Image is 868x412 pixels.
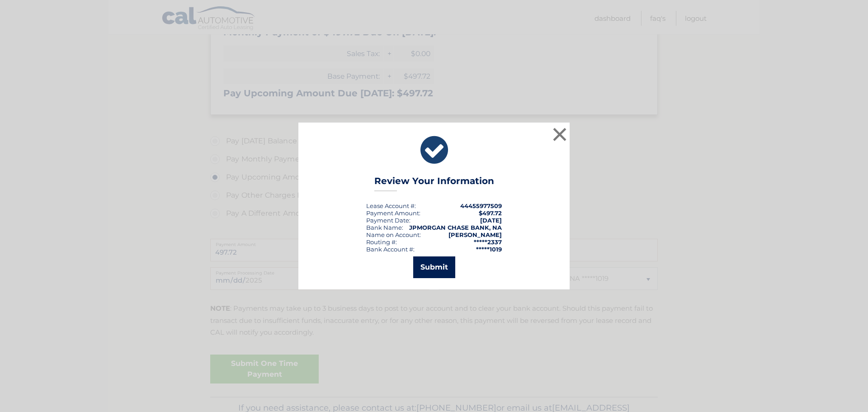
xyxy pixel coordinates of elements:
[413,256,455,278] button: Submit
[366,231,421,238] div: Name on Account:
[551,125,569,143] button: ×
[366,217,410,224] div: :
[409,224,502,231] strong: JPMORGAN CHASE BANK, NA
[366,202,416,209] div: Lease Account #:
[480,217,502,224] span: [DATE]
[479,209,502,217] span: $497.72
[366,238,397,246] div: Routing #:
[366,224,403,231] div: Bank Name:
[374,175,494,191] h3: Review Your Information
[448,231,502,238] strong: [PERSON_NAME]
[366,209,420,217] div: Payment Amount:
[366,217,409,224] span: Payment Date
[460,202,502,209] strong: 44455977509
[366,246,415,253] div: Bank Account #:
